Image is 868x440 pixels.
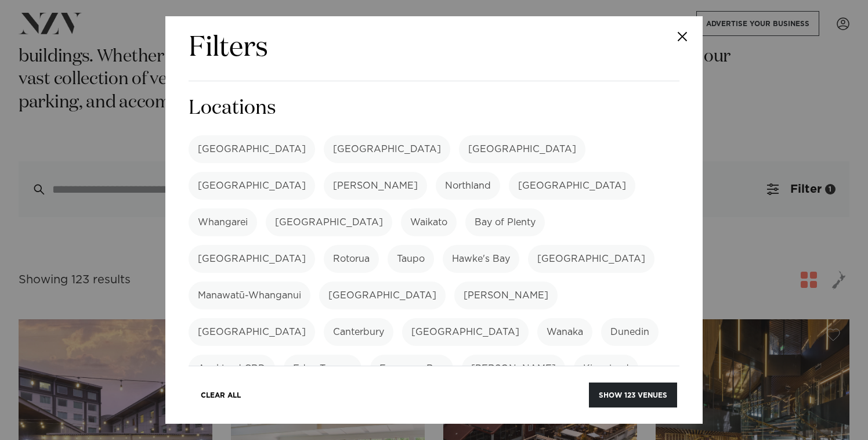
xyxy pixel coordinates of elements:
label: [PERSON_NAME] [454,282,558,309]
label: [GEOGRAPHIC_DATA] [459,135,585,163]
label: Dunedin [601,318,659,346]
label: [PERSON_NAME] [462,355,565,383]
label: [GEOGRAPHIC_DATA] [189,172,315,200]
label: [GEOGRAPHIC_DATA] [509,172,635,200]
label: Bay of Plenty [465,208,545,236]
h2: Filters [189,30,268,67]
label: [GEOGRAPHIC_DATA] [402,318,529,346]
button: Clear All [191,383,251,407]
label: [GEOGRAPHIC_DATA] [528,245,654,273]
label: Taupo [388,245,434,273]
label: [GEOGRAPHIC_DATA] [189,245,315,273]
button: Close [662,16,703,57]
label: [GEOGRAPHIC_DATA] [319,282,446,309]
label: Hawke's Bay [443,245,519,273]
label: Freemans Bay [370,355,453,383]
label: [GEOGRAPHIC_DATA] [266,208,392,236]
label: Wanaka [537,318,592,346]
label: Whangarei [189,208,257,236]
label: Northland [436,172,500,200]
h3: Locations [189,95,679,121]
button: Show 123 venues [589,383,677,407]
label: [GEOGRAPHIC_DATA] [189,135,315,163]
label: [PERSON_NAME] [324,172,427,200]
label: Waikato [401,208,457,236]
label: Kingsland [574,355,638,383]
label: [GEOGRAPHIC_DATA] [189,318,315,346]
label: [GEOGRAPHIC_DATA] [324,135,450,163]
label: Canterbury [324,318,393,346]
label: Eden Terrace [284,355,361,383]
label: Rotorua [324,245,379,273]
label: Manawatū-Whanganui [189,282,310,309]
label: Auckland CBD [189,355,275,383]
